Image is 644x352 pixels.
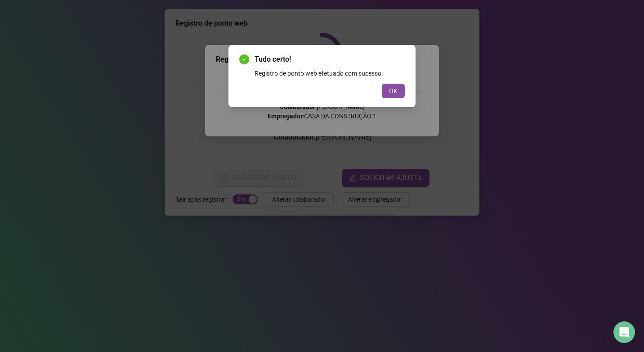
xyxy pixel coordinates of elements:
span: OK [389,86,398,96]
div: Registro de ponto web efetuado com sucesso. [255,68,405,78]
div: Open Intercom Messenger [613,321,635,343]
button: OK [382,84,405,98]
span: check-circle [239,54,249,64]
span: Tudo certo! [255,54,405,65]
